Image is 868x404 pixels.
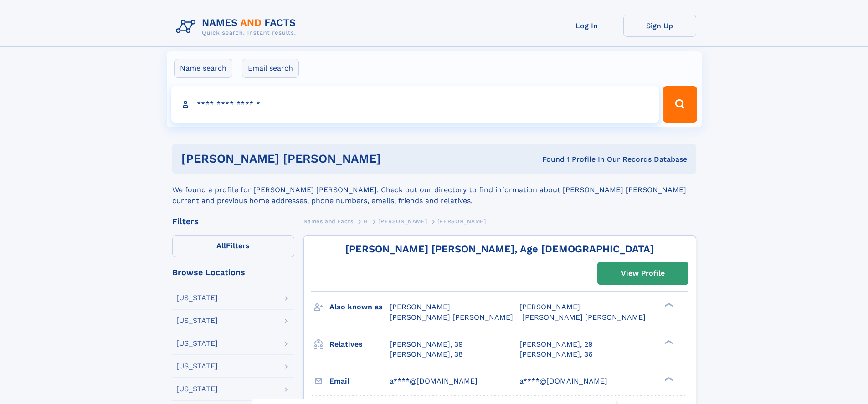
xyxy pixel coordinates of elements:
span: [PERSON_NAME] [437,218,486,225]
div: [US_STATE] [176,385,218,393]
h1: [PERSON_NAME] [PERSON_NAME] [181,153,462,164]
a: [PERSON_NAME], 29 [519,339,593,349]
label: Filters [172,235,294,257]
div: [US_STATE] [176,294,218,302]
a: [PERSON_NAME] [378,215,427,227]
div: Browse Locations [172,268,294,276]
a: [PERSON_NAME] [PERSON_NAME], Age [DEMOGRAPHIC_DATA] [345,243,654,255]
a: Names and Facts [303,215,354,227]
a: [PERSON_NAME], 36 [519,349,593,359]
a: [PERSON_NAME], 38 [390,349,463,359]
a: H [364,215,368,227]
label: Email search [242,59,299,78]
div: [US_STATE] [176,317,218,324]
div: [US_STATE] [176,340,218,347]
span: [PERSON_NAME] [378,218,427,225]
h3: Relatives [329,337,390,352]
h3: Email [329,373,390,389]
div: [US_STATE] [176,363,218,370]
span: [PERSON_NAME] [390,302,450,311]
span: All [216,241,226,250]
img: Logo Names and Facts [172,15,303,39]
span: [PERSON_NAME] [PERSON_NAME] [390,313,513,322]
h3: Also known as [329,299,390,315]
div: Filters [172,217,294,225]
input: search input [171,86,659,123]
span: [PERSON_NAME] [519,302,580,311]
a: [PERSON_NAME], 39 [390,339,463,349]
a: View Profile [598,262,688,284]
div: ❯ [663,339,673,345]
a: Sign Up [623,15,696,37]
div: We found a profile for [PERSON_NAME] [PERSON_NAME]. Check out our directory to find information a... [172,174,696,206]
div: ❯ [663,376,673,382]
span: [PERSON_NAME] [PERSON_NAME] [522,313,646,322]
label: Name search [174,59,232,78]
button: Search Button [663,86,697,123]
a: Log In [550,15,623,37]
div: Found 1 Profile In Our Records Database [462,154,687,164]
div: View Profile [621,263,665,284]
div: ❯ [663,302,673,308]
span: H [364,218,368,225]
